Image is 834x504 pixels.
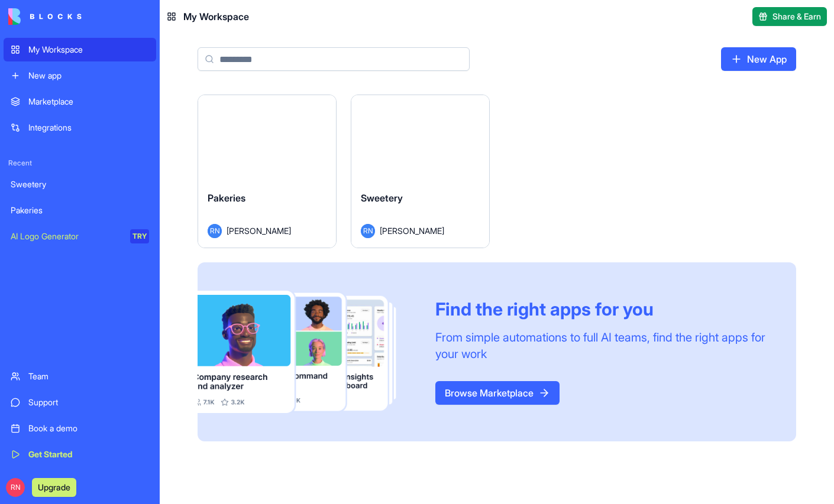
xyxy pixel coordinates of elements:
img: logo [8,8,82,25]
span: Sweetery [361,192,403,204]
span: [PERSON_NAME] [227,225,291,237]
div: Sweetery [11,178,149,190]
a: Marketplace [4,90,156,113]
div: Support [28,396,149,408]
div: Marketplace [28,96,149,108]
span: Recent [4,158,156,168]
a: Browse Marketplace [435,381,560,405]
div: AI Logo Generator [11,230,122,242]
a: SweeteryRN[PERSON_NAME] [351,95,490,248]
span: Pakeries [208,192,245,204]
div: Find the right apps for you [435,298,768,320]
a: Book a demo [4,417,156,440]
img: Frame_181_egmpey.png [198,291,416,414]
div: Get Started [28,448,149,460]
div: Book a demo [28,422,149,434]
div: From simple automations to full AI teams, find the right apps for your work [435,329,768,362]
a: Integrations [4,116,156,139]
a: New app [4,64,156,87]
button: Share & Earn [752,7,827,26]
a: Support [4,391,156,414]
span: RN [208,224,222,238]
a: Upgrade [32,481,76,493]
span: [PERSON_NAME] [380,225,444,237]
div: My Workspace [28,44,149,56]
div: Team [28,370,149,382]
a: Pakeries [4,199,156,222]
a: PakeriesRN[PERSON_NAME] [198,95,337,248]
a: AI Logo GeneratorTRY [4,225,156,248]
a: Get Started [4,443,156,466]
span: Share & Earn [772,11,821,22]
a: Sweetery [4,173,156,196]
button: Upgrade [32,478,76,497]
span: RN [6,478,25,497]
a: My Workspace [4,38,156,61]
div: New app [28,70,149,82]
span: My Workspace [183,9,249,24]
span: RN [361,224,375,238]
a: New App [721,47,796,71]
div: Integrations [28,122,149,134]
div: TRY [130,229,149,243]
a: Team [4,365,156,388]
div: Pakeries [11,204,149,216]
